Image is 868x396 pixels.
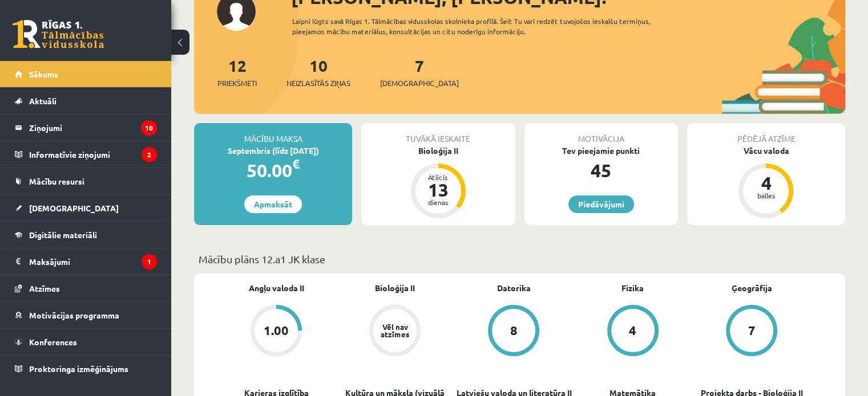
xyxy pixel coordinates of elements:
span: Priekšmeti [217,77,257,89]
a: 7 [692,305,811,358]
a: Konferences [15,329,157,355]
a: 10Neizlasītās ziņas [286,55,350,89]
div: 7 [748,324,755,337]
div: Motivācija [524,123,678,145]
a: Rīgas 1. Tālmācības vidusskola [13,20,104,48]
i: 1 [142,254,157,270]
div: 4 [629,324,636,337]
span: [DEMOGRAPHIC_DATA] [380,77,459,89]
div: dienas [421,199,455,206]
a: [DEMOGRAPHIC_DATA] [15,195,157,221]
span: Mācību resursi [29,176,84,186]
legend: Maksājumi [29,248,157,275]
span: Konferences [29,337,77,347]
a: 4 [574,305,692,358]
div: 45 [524,157,678,184]
a: Mācību resursi [15,168,157,194]
a: 8 [454,305,573,358]
a: 1.00 [217,305,336,358]
div: 13 [421,181,455,199]
div: Tuvākā ieskaite [361,123,515,145]
span: Motivācijas programma [29,310,119,320]
a: Vēl nav atzīmes [336,305,454,358]
a: Bioloģija II Atlicis 13 dienas [361,145,515,220]
div: Vēl nav atzīmes [379,323,411,338]
a: Bioloģija II [375,282,415,294]
div: Septembris (līdz [DATE]) [194,145,352,157]
div: Laipni lūgts savā Rīgas 1. Tālmācības vidusskolas skolnieka profilā. Šeit Tu vari redzēt tuvojošo... [292,16,683,36]
a: Ziņojumi10 [15,115,157,141]
span: Aktuāli [29,96,56,106]
i: 2 [142,147,157,162]
div: Atlicis [421,174,455,181]
a: Informatīvie ziņojumi2 [15,141,157,168]
span: € [292,156,300,172]
span: [DEMOGRAPHIC_DATA] [29,203,119,213]
a: Angļu valoda II [249,282,304,294]
i: 10 [141,120,157,136]
a: Datorika [497,282,531,294]
div: Pēdējā atzīme [687,123,845,145]
span: Digitālie materiāli [29,230,97,240]
div: 8 [510,324,518,337]
span: Neizlasītās ziņas [286,77,350,89]
a: Vācu valoda 4 balles [687,145,845,220]
div: Bioloģija II [361,145,515,157]
div: Vācu valoda [687,145,845,157]
span: Proktoringa izmēģinājums [29,364,128,374]
a: 12Priekšmeti [217,55,257,89]
div: balles [749,192,783,199]
div: 4 [749,174,783,192]
a: Apmaksāt [244,195,302,213]
a: Ģeogrāfija [731,282,772,294]
div: Mācību maksa [194,123,352,145]
legend: Ziņojumi [29,115,157,141]
a: Proktoringa izmēģinājums [15,356,157,382]
a: Aktuāli [15,88,157,114]
span: Sākums [29,69,58,79]
a: Motivācijas programma [15,302,157,328]
p: Mācību plāns 12.a1 JK klase [199,251,841,267]
div: Tev pieejamie punkti [524,145,678,157]
div: 1.00 [264,324,289,337]
legend: Informatīvie ziņojumi [29,141,157,168]
a: Fizika [621,282,644,294]
a: Digitālie materiāli [15,222,157,248]
a: Atzīmes [15,275,157,301]
a: Piedāvājumi [568,195,634,213]
a: Sākums [15,61,157,87]
a: Maksājumi1 [15,248,157,275]
a: 7[DEMOGRAPHIC_DATA] [380,55,459,89]
span: Atzīmes [29,283,60,293]
div: 50.00 [194,157,352,184]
